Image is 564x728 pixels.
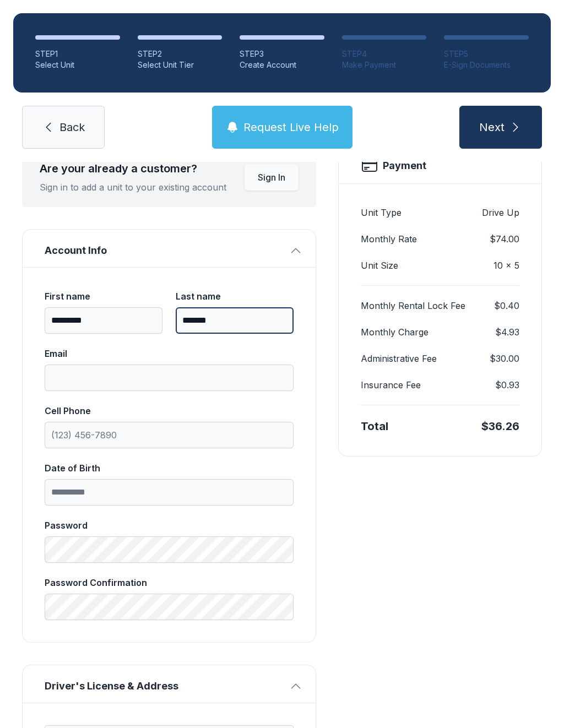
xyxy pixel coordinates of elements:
input: Last name [176,307,294,334]
dd: Drive Up [482,206,519,219]
div: Email [45,347,294,360]
dt: Unit Type [361,206,402,219]
div: E-Sign Documents [444,59,529,70]
dt: Unit Size [361,259,398,272]
div: Password Confirmation [45,576,294,589]
div: STEP 5 [444,48,529,59]
div: Select Unit Tier [138,59,223,70]
dd: 10 x 5 [493,259,519,272]
button: Account Info [23,230,316,267]
dt: Monthly Charge [361,325,429,339]
div: STEP 4 [342,48,427,59]
div: Select Unit [35,59,120,70]
dd: $30.00 [490,352,519,365]
div: Password [45,519,294,532]
div: STEP 2 [138,48,223,59]
dt: Insurance Fee [361,378,421,392]
div: $36.26 [481,419,519,434]
button: Driver's License & Address [23,665,316,703]
div: Create Account [240,59,324,70]
dt: Monthly Rental Lock Fee [361,299,465,312]
div: Make Payment [342,59,427,70]
input: First name [45,307,162,334]
h2: Payment [383,158,426,173]
div: Total [361,419,388,434]
dd: $0.40 [494,299,519,312]
div: STEP 1 [35,48,120,59]
span: Driver's License & Address [45,678,285,694]
div: Cell Phone [45,404,294,417]
span: Request Live Help [243,119,339,135]
div: Last name [176,290,294,303]
span: Next [479,119,505,135]
input: Password [45,536,294,563]
span: Back [59,119,85,135]
div: Are your already a customer? [40,161,226,176]
span: Account Info [45,243,285,258]
div: STEP 3 [240,48,324,59]
span: Sign In [258,171,285,184]
div: Date of Birth [45,461,294,475]
input: Cell Phone [45,422,294,448]
dt: Monthly Rate [361,232,417,246]
input: Password Confirmation [45,594,294,620]
dd: $4.93 [495,325,519,339]
dd: $74.00 [490,232,519,246]
div: Sign in to add a unit to your existing account [40,181,226,194]
input: Email [45,365,294,391]
div: First name [45,290,162,303]
dt: Administrative Fee [361,352,437,365]
dd: $0.93 [495,378,519,392]
input: Date of Birth [45,479,294,506]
